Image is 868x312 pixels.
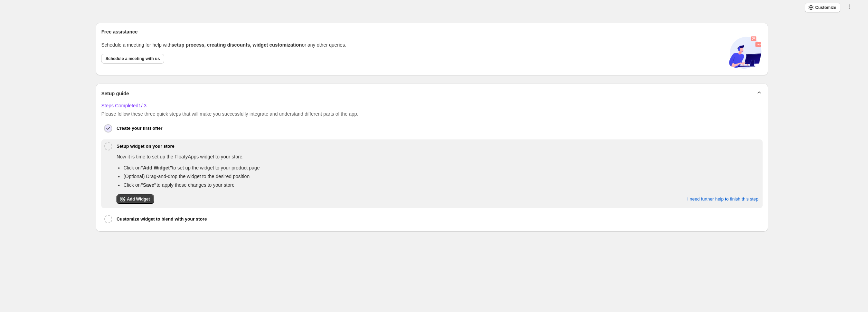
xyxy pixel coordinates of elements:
h6: Setup widget on your store [116,143,174,150]
h6: Customize widget to blend with your store [116,216,207,223]
button: Customize [805,3,840,12]
button: Setup widget on your store [116,139,760,153]
h6: Create your first offer [116,125,162,132]
span: Setup guide [101,90,129,97]
p: Please follow these three quick steps that will make you successfully integrate and understand di... [101,110,763,117]
p: Schedule a meeting for help with or any other queries. [101,41,346,48]
a: Schedule a meeting with us [101,54,164,64]
strong: "Add Widget" [141,165,172,170]
strong: "Save" [141,182,157,188]
span: I need further help to finish this step [687,196,758,202]
a: Add Widget [116,194,154,204]
span: Customize [815,5,836,10]
button: I need further help to finish this step [683,192,763,206]
p: Now it is time to set up the FloatyApps widget to your store. [116,153,758,160]
span: Schedule a meeting with us [105,56,160,61]
span: Free assistance [101,28,138,35]
button: Create your first offer [116,121,760,135]
img: book-call-DYLe8nE5.svg [728,35,763,70]
button: Customize widget to blend with your store [116,212,760,226]
span: Click on to set up the widget to your product page [123,165,260,170]
span: (Optional) Drag-and-drop the widget to the desired position [123,174,249,179]
span: setup process, creating discounts, widget customization [171,42,302,48]
h6: Steps Completed 1 / 3 [101,102,763,109]
span: Add Widget [127,196,150,202]
span: Click on to apply these changes to your store [123,182,234,188]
